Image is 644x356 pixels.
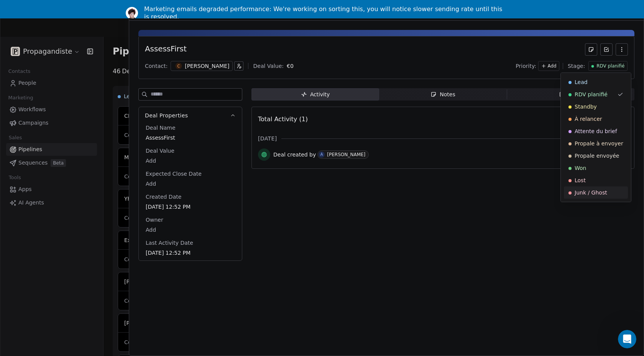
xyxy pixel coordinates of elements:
[575,115,602,123] span: À relancer
[575,91,608,98] span: RDV planifié
[575,164,586,172] span: Won
[618,330,636,348] iframe: Intercom live chat
[575,103,597,110] span: Standby
[575,127,617,135] span: Attente du brief
[575,78,588,86] span: Lead
[575,176,586,184] span: Lost
[575,189,607,196] span: Junk / Ghost
[144,5,506,21] div: Marketing emails degraded performance: We're working on sorting this, you will notice slower send...
[564,76,628,199] div: Suggestions
[126,7,138,19] img: Profile image for Ram
[575,152,619,160] span: Propale envoyée
[575,140,623,147] span: Propale à envoyer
